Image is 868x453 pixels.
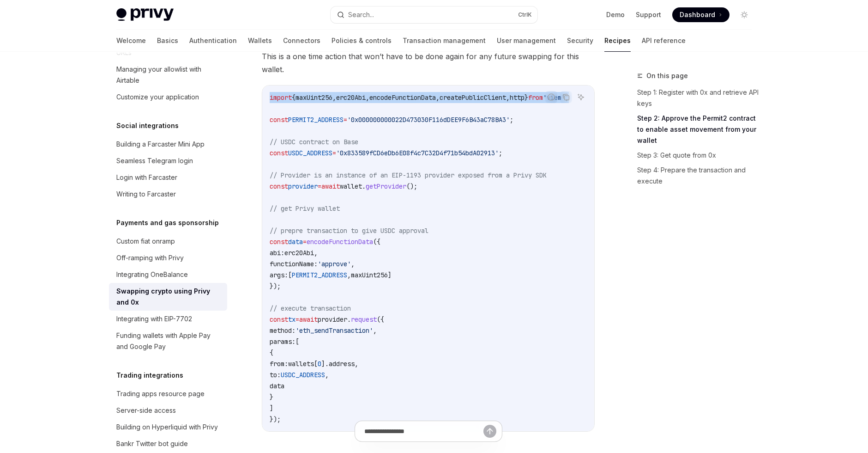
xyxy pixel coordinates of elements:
button: Search...CtrlK [331,6,537,23]
span: [ [295,337,299,346]
span: , [332,93,336,102]
button: Report incorrect code [545,91,557,103]
span: , [373,326,377,335]
span: const [270,116,288,124]
span: , [506,93,510,102]
button: Toggle dark mode [737,7,752,22]
a: Recipes [604,30,631,52]
span: // prepre transaction to give USDC approval [270,226,428,235]
button: Send message [483,425,496,438]
a: Integrating with EIP-7702 [109,311,227,327]
a: Connectors [283,30,320,52]
div: Funding wallets with Apple Pay and Google Pay [116,330,222,352]
a: Step 1: Register with 0x and retrieve API keys [637,85,759,111]
span: ] [270,404,273,412]
span: This is a one time action that won’t have to be done again for any future swapping for this wallet. [262,50,595,76]
span: 0 [318,360,321,368]
div: Custom fiat onramp [116,236,175,247]
span: // Provider is an instance of an EIP-1193 provider exposed from a Privy SDK [270,171,547,179]
span: from [528,93,543,102]
span: erc20Abi [336,93,366,102]
span: const [270,238,288,246]
span: = [332,149,336,157]
span: to: [270,371,281,379]
div: Login with Farcaster [116,172,177,183]
span: maxUint256 [351,271,388,279]
span: encodeFunctionData [369,93,436,102]
span: getProvider [366,182,406,190]
span: await [321,182,340,190]
span: ; [510,116,513,124]
span: , [314,249,318,257]
a: Writing to Farcaster [109,186,227,202]
a: Dashboard [672,7,729,22]
a: Swapping crypto using Privy and 0x [109,283,227,311]
a: Building a Farcaster Mini App [109,136,227,153]
span: method: [270,326,295,335]
span: USDC_ADDRESS [281,371,325,379]
a: Off-ramping with Privy [109,250,227,266]
button: Copy the contents from the code block [560,91,572,103]
span: ]. [321,360,329,368]
div: Customize your application [116,92,199,103]
a: Demo [606,10,625,19]
div: Writing to Farcaster [116,189,176,200]
span: const [270,149,288,157]
span: tx [288,315,295,324]
span: data [288,238,303,246]
span: provider [318,315,347,324]
span: const [270,182,288,190]
span: , [351,260,355,268]
a: Authentication [189,30,237,52]
span: }); [270,282,281,290]
span: 'viem' [543,93,565,102]
a: Welcome [116,30,146,52]
span: = [303,238,307,246]
span: }); [270,415,281,423]
span: , [355,360,358,368]
span: Ctrl K [518,11,532,18]
a: Funding wallets with Apple Pay and Google Pay [109,327,227,355]
a: Wallets [248,30,272,52]
span: . [362,182,366,190]
span: PERMIT2_ADDRESS [288,116,344,124]
span: } [524,93,528,102]
span: erc20Abi [284,249,314,257]
span: maxUint256 [295,93,332,102]
span: } [270,393,273,401]
a: Policies & controls [332,30,392,52]
h5: Social integrations [116,120,179,131]
span: = [344,116,347,124]
a: Managing your allowlist with Airtable [109,61,227,89]
span: request [351,315,377,324]
span: ] [388,271,392,279]
div: Swapping crypto using Privy and 0x [116,286,222,308]
div: Seamless Telegram login [116,155,193,166]
span: const [270,315,288,324]
a: User management [497,30,556,52]
span: , [347,271,351,279]
span: createPublicClient [440,93,506,102]
span: = [318,182,321,190]
span: (); [406,182,417,190]
div: Building a Farcaster Mini App [116,139,205,150]
div: Trading apps resource page [116,388,205,399]
a: Bankr Twitter bot guide [109,435,227,452]
span: from: [270,360,288,368]
a: Trading apps resource page [109,386,227,402]
span: args: [270,271,288,279]
span: ({ [373,238,380,246]
span: 'eth_sendTransaction' [295,326,373,335]
a: Login with Farcaster [109,169,227,186]
span: ; [499,149,502,157]
span: provider [288,182,318,190]
span: functionName: [270,260,318,268]
div: Search... [348,9,374,20]
div: Off-ramping with Privy [116,252,184,263]
div: Integrating with EIP-7702 [116,313,192,324]
a: Building on Hyperliquid with Privy [109,419,227,435]
span: { [292,93,295,102]
span: http [510,93,524,102]
span: [ [288,271,292,279]
img: light logo [116,8,174,21]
